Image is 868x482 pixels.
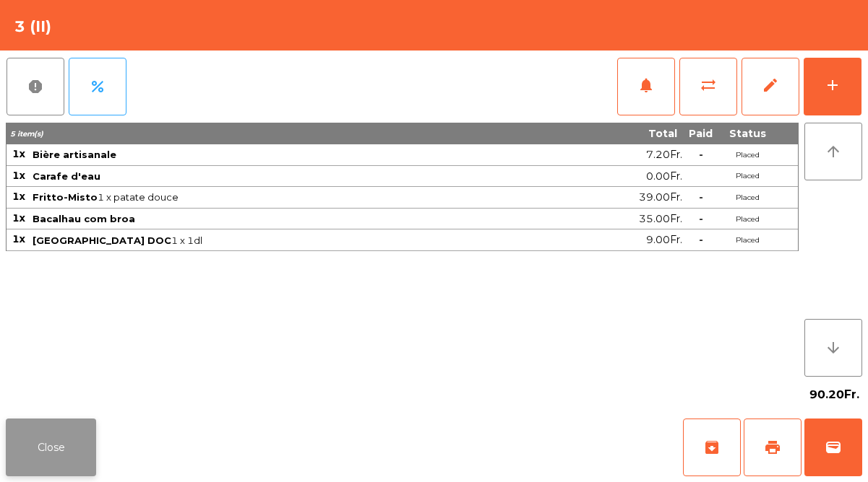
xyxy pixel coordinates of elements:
span: 90.20Fr. [809,384,859,406]
span: 1x [12,169,25,182]
span: percent [89,78,106,95]
span: - [699,212,703,225]
h4: 3 (II) [14,16,51,38]
td: Placed [718,187,776,209]
span: edit [762,76,779,94]
button: edit [742,58,799,115]
button: sync_alt [679,58,737,115]
button: print [744,419,802,476]
td: Placed [718,209,776,230]
span: 1x [12,190,25,203]
div: add [824,76,841,94]
i: arrow_upward [825,143,842,160]
span: notifications [637,76,655,94]
span: 1x [12,232,25,245]
span: - [699,190,703,203]
button: arrow_downward [804,319,862,377]
td: Placed [718,166,776,188]
span: 5 item(s) [10,129,43,139]
th: Total [549,123,683,144]
button: percent [69,58,126,115]
span: 7.20Fr. [646,145,682,165]
span: wallet [825,439,842,456]
span: 35.00Fr. [639,209,682,229]
button: Close [6,419,96,476]
span: Carafe d'eau [33,170,100,182]
th: Paid [683,123,718,144]
span: archive [703,439,721,456]
span: print [764,439,781,456]
i: arrow_downward [825,339,842,356]
button: archive [683,419,741,476]
span: [GEOGRAPHIC_DATA] DOC [33,235,171,246]
span: 39.00Fr. [639,188,682,207]
span: report [27,78,44,95]
span: 1x [12,211,25,224]
button: wallet [804,419,862,476]
span: 1x [12,147,25,160]
span: 1 x patate douce [33,191,547,203]
button: report [7,58,64,115]
span: Bière artisanale [33,149,116,160]
span: 0.00Fr. [646,167,682,186]
td: Placed [718,144,776,166]
button: arrow_upward [804,123,862,180]
span: 9.00Fr. [646,230,682,250]
span: Fritto-Misto [33,191,98,203]
span: - [699,233,703,246]
span: sync_alt [700,76,717,94]
span: 1 x 1dl [33,235,547,246]
th: Status [718,123,776,144]
button: notifications [617,58,675,115]
td: Placed [718,229,776,251]
span: Bacalhau com broa [33,213,135,224]
span: - [699,148,703,161]
button: add [804,58,861,115]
